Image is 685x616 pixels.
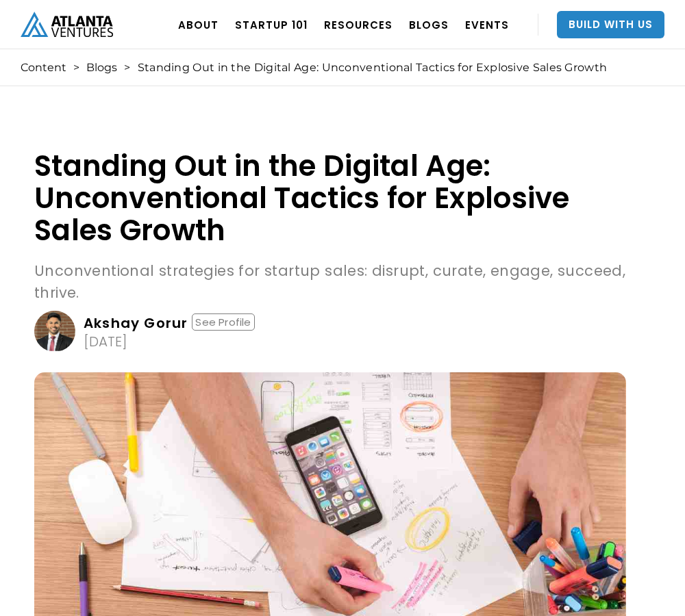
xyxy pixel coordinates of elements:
a: Content [21,61,66,75]
div: [DATE] [84,335,127,348]
a: Startup 101 [235,5,308,44]
h1: Standing Out in the Digital Age: Unconventional Tactics for Explosive Sales Growth [34,150,626,246]
a: Akshay GorurSee Profile[DATE] [34,311,626,352]
a: Blogs [86,61,117,75]
div: Akshay Gorur [84,316,188,330]
a: BLOGS [409,5,449,44]
p: Unconventional strategies for startup sales: disrupt, curate, engage, succeed, thrive. [34,260,626,304]
div: > [73,61,79,75]
div: See Profile [192,313,254,331]
a: EVENTS [465,5,509,44]
a: ABOUT [178,5,219,44]
div: Standing Out in the Digital Age: Unconventional Tactics for Explosive Sales Growth [138,61,608,75]
a: Build With Us [557,11,664,38]
div: > [124,61,130,75]
a: RESOURCES [324,5,393,44]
